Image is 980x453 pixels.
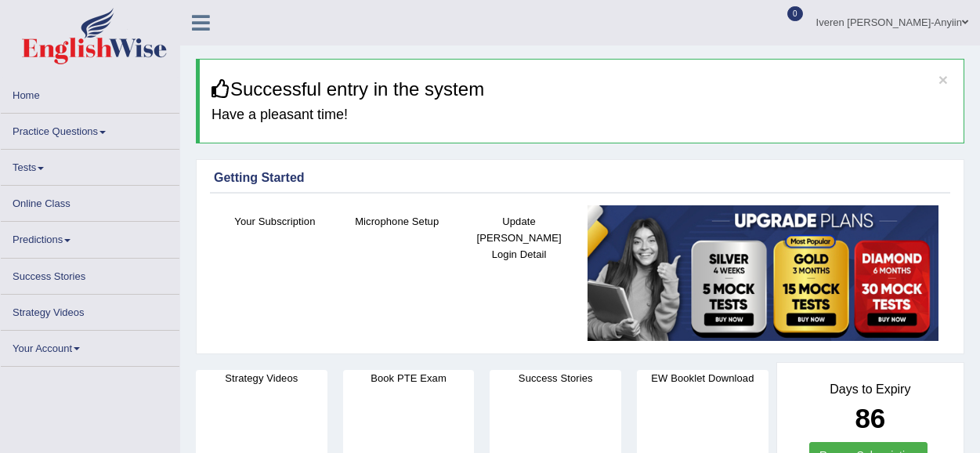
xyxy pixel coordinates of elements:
h4: Book PTE Exam [343,370,475,386]
h4: Have a pleasant time! [212,107,952,123]
button: × [938,71,948,88]
a: Strategy Videos [1,295,179,325]
a: Online Class [1,186,179,216]
b: 86 [855,403,885,433]
h4: Your Subscription [222,213,328,230]
h3: Successful entry in the system [212,79,952,100]
a: Success Stories [1,259,179,289]
a: Predictions [1,222,179,252]
img: small5.jpg [588,205,938,341]
h4: Strategy Videos [196,370,327,386]
a: Home [1,78,179,108]
a: Tests [1,150,179,180]
div: Getting Started [214,169,946,187]
h4: Microphone Setup [344,213,450,230]
a: Practice Questions [1,114,179,144]
a: Your Account [1,331,179,361]
h4: Success Stories [490,370,621,386]
h4: Days to Expiry [794,382,946,397]
h4: Update [PERSON_NAME] Login Detail [466,213,573,263]
h4: EW Booklet Download [637,370,768,386]
span: 0 [787,6,803,21]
